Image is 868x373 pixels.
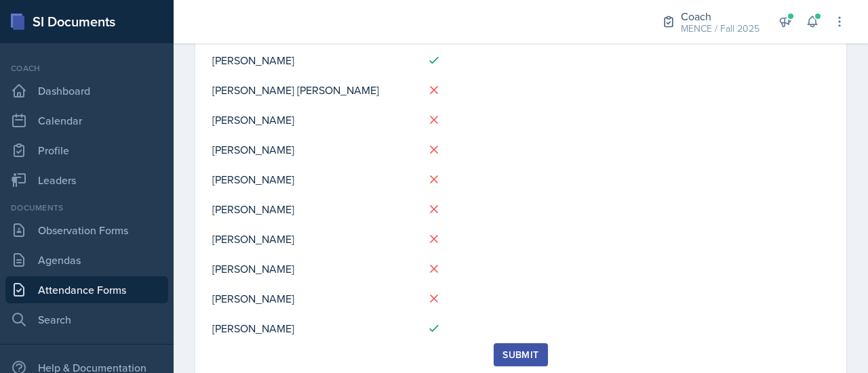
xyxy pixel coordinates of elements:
[212,45,416,75] td: [PERSON_NAME]
[212,194,416,224] td: [PERSON_NAME]
[212,75,416,105] td: [PERSON_NAME] [PERSON_NAME]
[212,105,416,135] td: [PERSON_NAME]
[5,77,168,104] a: Dashboard
[5,306,168,333] a: Search
[212,224,416,254] td: [PERSON_NAME]
[681,8,759,24] div: Coach
[5,276,168,303] a: Attendance Forms
[502,349,538,360] div: Submit
[5,62,168,74] div: Coach
[212,313,416,343] td: [PERSON_NAME]
[212,164,416,194] td: [PERSON_NAME]
[5,246,168,273] a: Agendas
[5,137,168,164] a: Profile
[494,343,547,366] button: Submit
[212,284,416,313] td: [PERSON_NAME]
[5,217,168,244] a: Observation Forms
[5,107,168,134] a: Calendar
[5,202,168,214] div: Documents
[212,254,416,284] td: [PERSON_NAME]
[5,167,168,194] a: Leaders
[212,135,416,164] td: [PERSON_NAME]
[681,22,759,36] div: MENCE / Fall 2025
